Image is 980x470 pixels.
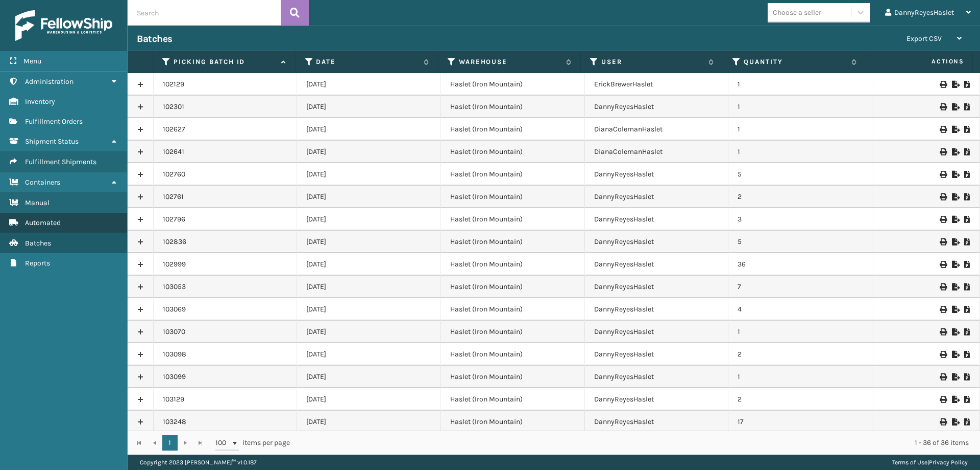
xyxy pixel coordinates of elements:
td: 1 [728,366,872,388]
label: Picking batch ID [174,57,276,66]
i: Print Picklist Labels [940,418,946,426]
td: 102999 [154,253,298,276]
a: Terms of Use [892,459,927,466]
i: Export to .xls [952,418,958,426]
label: Date [316,57,418,66]
span: Containers [25,178,60,187]
td: 1 [728,73,872,96]
td: DianaColemanHaslet [585,141,729,163]
td: Haslet (Iron Mountain) [441,208,585,231]
td: 103053 [154,276,298,298]
i: Export to .xls [952,238,958,245]
i: Print Picklist Labels [940,306,946,313]
span: Menu [23,57,41,65]
i: Print Picklist Labels [940,238,946,245]
td: DannyReyesHaslet [585,231,729,253]
i: Print Picklist [964,103,970,110]
td: 2 [728,343,872,366]
td: [DATE] [297,298,441,321]
td: 102641 [154,141,298,163]
td: DannyReyesHaslet [585,366,729,388]
i: Print Picklist Labels [940,81,946,88]
i: Print Picklist Labels [940,261,946,268]
i: Export to .xls [952,351,958,358]
span: Export CSV [906,34,942,43]
td: 102627 [154,118,298,141]
i: Print Picklist [964,261,970,268]
i: Export to .xls [952,261,958,268]
i: Print Picklist [964,81,970,88]
i: Print Picklist Labels [940,373,946,381]
td: Haslet (Iron Mountain) [441,186,585,208]
td: Haslet (Iron Mountain) [441,388,585,411]
td: Haslet (Iron Mountain) [441,118,585,141]
span: Automated [25,218,61,227]
label: User [601,57,703,66]
td: ErickBrewerHaslet [585,73,729,96]
td: 2 [728,388,872,411]
h3: Batches [137,33,173,45]
span: Fulfillment Shipments [25,158,96,166]
td: 102301 [154,96,298,118]
i: Print Picklist [964,351,970,358]
td: 103129 [154,388,298,411]
span: Reports [25,259,50,267]
td: 103069 [154,298,298,321]
span: Batches [25,239,51,248]
td: Haslet (Iron Mountain) [441,298,585,321]
i: Export to .xls [952,373,958,381]
i: Print Picklist Labels [940,216,946,223]
td: [DATE] [297,141,441,163]
i: Print Picklist [964,373,970,381]
td: 102761 [154,186,298,208]
td: 1 [728,141,872,163]
td: 5 [728,231,872,253]
td: DannyReyesHaslet [585,208,729,231]
span: Fulfillment Orders [25,117,83,126]
label: Quantity [744,57,846,66]
td: 7 [728,276,872,298]
i: Print Picklist Labels [940,328,946,335]
td: 17 [728,411,872,433]
span: items per page [215,435,290,451]
i: Print Picklist [964,328,970,335]
td: [DATE] [297,253,441,276]
span: Manual [25,198,50,207]
td: [DATE] [297,411,441,433]
td: 3 [728,208,872,231]
td: DannyReyesHaslet [585,276,729,298]
td: Haslet (Iron Mountain) [441,411,585,433]
i: Export to .xls [952,103,958,110]
td: [DATE] [297,118,441,141]
i: Print Picklist [964,238,970,245]
i: Export to .xls [952,306,958,313]
td: 2 [728,186,872,208]
td: DannyReyesHaslet [585,96,729,118]
i: Print Picklist [964,283,970,290]
td: 5 [728,163,872,186]
td: Haslet (Iron Mountain) [441,253,585,276]
i: Print Picklist Labels [940,396,946,403]
td: 1 [728,321,872,343]
td: [DATE] [297,208,441,231]
td: 1 [728,118,872,141]
img: logo [15,10,112,41]
td: 102796 [154,208,298,231]
i: Export to .xls [952,396,958,403]
td: Haslet (Iron Mountain) [441,96,585,118]
i: Print Picklist [964,126,970,133]
i: Export to .xls [952,328,958,335]
div: Choose a seller [773,7,821,18]
i: Print Picklist Labels [940,283,946,290]
td: Haslet (Iron Mountain) [441,321,585,343]
i: Print Picklist Labels [940,103,946,110]
i: Print Picklist Labels [940,171,946,178]
td: DannyReyesHaslet [585,253,729,276]
i: Export to .xls [952,126,958,133]
td: Haslet (Iron Mountain) [441,366,585,388]
td: DannyReyesHaslet [585,343,729,366]
p: Copyright 2023 [PERSON_NAME]™ v 1.0.187 [140,455,257,470]
i: Print Picklist [964,193,970,200]
i: Print Picklist [964,171,970,178]
td: 102760 [154,163,298,186]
